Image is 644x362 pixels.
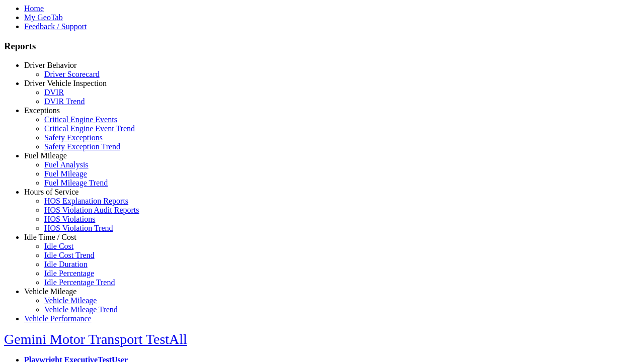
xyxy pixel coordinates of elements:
a: Idle Cost [44,242,73,250]
a: Safety Exceptions [44,133,103,142]
a: Idle Cost Trend [44,251,95,259]
a: Fuel Mileage Trend [44,178,108,187]
a: Driver Vehicle Inspection [24,79,107,87]
a: Fuel Mileage [44,169,87,178]
a: Hours of Service [24,188,78,196]
a: Critical Engine Events [44,115,117,124]
a: Driver Scorecard [44,70,100,78]
a: Vehicle Mileage [44,296,97,305]
a: Fuel Mileage [24,151,67,160]
a: Idle Percentage Trend [44,278,115,287]
a: Vehicle Mileage Trend [44,305,118,314]
a: Vehicle Mileage [24,287,76,296]
a: Exceptions [24,106,60,115]
a: HOS Violation Trend [44,224,113,232]
a: My GeoTab [24,13,63,22]
a: Vehicle Performance [24,314,92,323]
a: HOS Violations [44,215,95,223]
a: DVIR Trend [44,97,85,106]
a: Driver Behavior [24,61,76,69]
a: Home [24,4,44,13]
a: Gemini Motor Transport TestAll [4,331,187,347]
a: Feedback / Support [24,22,87,31]
a: Idle Time / Cost [24,233,76,241]
a: HOS Explanation Reports [44,197,128,205]
a: Fuel Analysis [44,160,89,169]
a: Safety Exception Trend [44,142,120,151]
a: DVIR [44,88,64,97]
a: Idle Percentage [44,269,94,278]
a: HOS Violation Audit Reports [44,206,139,214]
a: Idle Duration [44,260,88,268]
a: Critical Engine Event Trend [44,124,135,133]
h3: Reports [4,41,640,52]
